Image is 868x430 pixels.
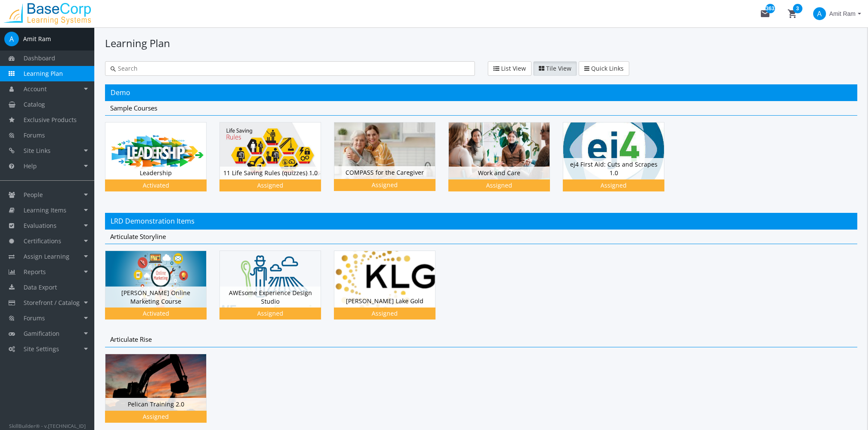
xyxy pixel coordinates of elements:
div: [PERSON_NAME] Lake Gold [334,251,448,332]
span: List View [501,64,526,72]
mat-icon: shopping_cart [787,9,798,19]
span: Storefront / Catalog [24,299,80,307]
div: Leadership [105,122,219,204]
span: Tile View [546,64,571,72]
div: Activated [107,181,205,190]
span: Learning Items [24,206,66,214]
span: Forums [24,314,45,322]
div: COMPASS for the Caregiver [334,122,448,204]
span: A [4,32,19,46]
span: Assign Learning [24,252,69,260]
mat-icon: mail [760,9,770,19]
h1: Learning Plan [105,36,857,51]
span: Amit Ram [829,6,856,21]
span: Dashboard [24,54,55,62]
div: [PERSON_NAME] Online Marketing Course [105,251,219,332]
span: Gamification [24,329,60,337]
div: Pelican Training 2.0 [105,398,206,411]
span: Forums [24,131,45,139]
div: [PERSON_NAME] Online Marketing Course [105,287,206,308]
span: Data Export [24,283,57,291]
span: LRD Demonstration Items [111,216,195,226]
div: Work and Care [448,122,563,204]
span: Reports [24,268,46,276]
div: 11 Life Saving Rules (quizzes) 1.0 [220,167,321,179]
span: Certifications [24,237,61,245]
span: Exclusive Products [24,116,77,124]
div: Assigned [107,412,205,421]
span: Quick Links [591,64,624,72]
div: Amit Ram [23,35,51,43]
span: Learning Plan [24,69,63,78]
div: Leadership [105,167,206,179]
div: 11 Life Saving Rules (quizzes) 1.0 [219,122,334,204]
div: Assigned [565,181,663,190]
div: Work and Care [449,167,550,179]
div: Assigned [450,181,548,190]
span: Catalog [24,100,45,108]
span: A [813,7,826,20]
span: Sample Courses [110,104,157,112]
input: Search [116,64,469,73]
div: COMPASS for the Caregiver [334,166,435,179]
span: Site Settings [24,345,59,353]
span: Articulate Storyline [110,232,166,241]
div: AWEsome Experience Design Studio [220,287,321,308]
span: Articulate Rise [110,335,152,343]
div: ej4 First Aid: Cuts and Scrapes 1.0 [563,158,664,179]
div: Assigned [336,309,434,318]
div: Assigned [221,309,319,318]
div: Assigned [336,181,434,189]
span: People [24,191,43,199]
div: AWEsome Experience Design Studio [219,251,334,332]
span: Evaluations [24,221,57,230]
span: Demo [111,88,130,97]
small: SkillBuilder® - v.[TECHNICAL_ID] [9,422,86,429]
div: [PERSON_NAME] Lake Gold [334,295,435,308]
div: Assigned [221,181,319,190]
div: ej4 First Aid: Cuts and Scrapes 1.0 [563,122,677,204]
span: Site Links [24,146,51,155]
div: Activated [107,309,205,318]
span: Help [24,162,37,170]
span: Account [24,85,47,93]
